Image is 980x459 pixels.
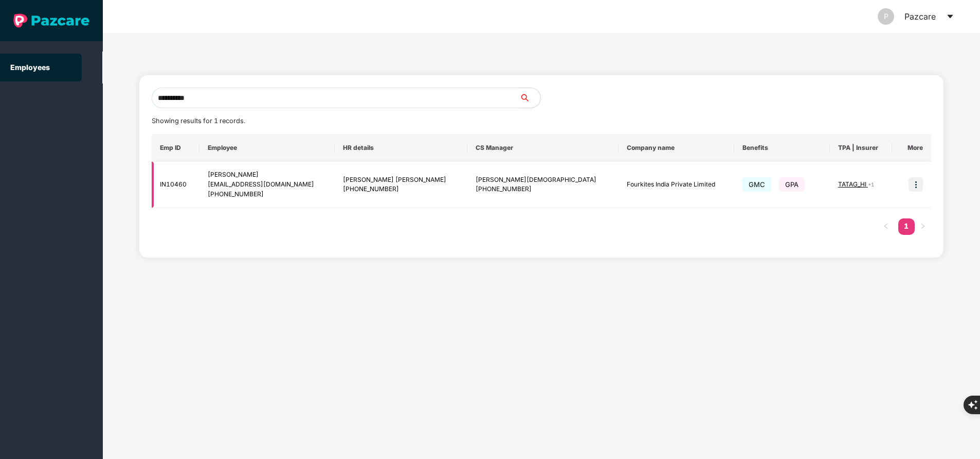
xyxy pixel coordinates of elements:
[476,184,611,194] div: [PHONE_NUMBER]
[199,134,335,162] th: Employee
[208,190,327,199] div: [PHONE_NUMBER]
[152,117,245,125] span: Showing results for 1 records.
[152,134,199,162] th: Emp ID
[742,177,771,192] span: GMC
[208,180,327,190] div: [EMAIL_ADDRESS][DOMAIN_NAME]
[915,218,931,235] li: Next Page
[898,218,915,234] a: 1
[152,162,199,208] td: IN10460
[467,134,619,162] th: CS Manager
[734,134,829,162] th: Benefits
[892,134,931,162] th: More
[619,162,734,208] td: Fourkites India Private Limited
[838,180,868,188] span: TATAG_HI
[476,175,611,185] div: [PERSON_NAME][DEMOGRAPHIC_DATA]
[779,177,805,192] span: GPA
[619,134,734,162] th: Company name
[343,175,459,185] div: [PERSON_NAME] [PERSON_NAME]
[909,177,923,192] img: icon
[830,134,892,162] th: TPA | Insurer
[519,94,540,102] span: search
[898,218,915,235] li: 1
[868,181,874,188] span: + 1
[10,63,50,72] a: Employees
[343,184,459,194] div: [PHONE_NUMBER]
[519,88,541,108] button: search
[335,134,467,162] th: HR details
[208,170,327,180] div: [PERSON_NAME]
[946,12,954,21] span: caret-down
[884,8,888,25] span: P
[915,218,931,235] button: right
[920,223,926,229] span: right
[878,218,894,235] li: Previous Page
[878,218,894,235] button: left
[883,223,889,229] span: left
